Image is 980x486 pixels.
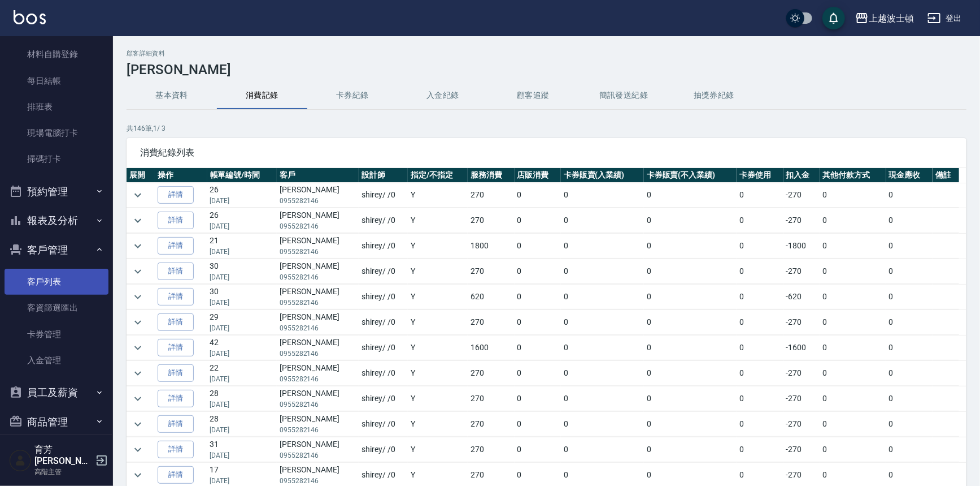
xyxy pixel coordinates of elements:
[644,168,737,183] th: 卡券販賣(不入業績)
[5,347,108,373] a: 入金管理
[210,349,274,359] p: [DATE]
[468,183,514,208] td: 270
[408,259,468,284] td: Y
[468,234,514,259] td: 1800
[669,82,759,109] button: 抽獎券紀錄
[488,82,578,109] button: 顧客追蹤
[820,285,886,309] td: 0
[783,168,820,183] th: 扣入金
[820,168,886,183] th: 其他付款方式
[561,386,644,411] td: 0
[277,285,359,309] td: [PERSON_NAME]
[886,168,933,183] th: 現金應收
[515,386,561,411] td: 0
[207,310,277,335] td: 29
[737,437,783,462] td: 0
[210,298,274,308] p: [DATE]
[207,412,277,437] td: 28
[886,386,933,411] td: 0
[359,285,408,309] td: shirey / /0
[127,168,155,183] th: 展開
[886,183,933,208] td: 0
[561,168,644,183] th: 卡券販賣(入業績)
[398,82,488,109] button: 入金紀錄
[468,168,514,183] th: 服務消費
[127,123,966,134] p: 共 146 筆, 1 / 3
[886,437,933,462] td: 0
[820,208,886,233] td: 0
[561,336,644,360] td: 0
[280,196,356,206] p: 0955282146
[359,234,408,259] td: shirey / /0
[277,208,359,233] td: [PERSON_NAME]
[820,412,886,437] td: 0
[822,7,845,29] button: save
[783,361,820,386] td: -270
[5,269,108,295] a: 客戶列表
[561,183,644,208] td: 0
[783,259,820,284] td: -270
[515,412,561,437] td: 0
[820,234,886,259] td: 0
[515,208,561,233] td: 0
[5,407,108,437] button: 商品管理
[129,314,146,331] button: expand row
[468,259,514,284] td: 270
[210,476,274,486] p: [DATE]
[468,336,514,360] td: 1600
[127,50,966,57] h2: 顧客詳細資料
[277,336,359,360] td: [PERSON_NAME]
[280,450,356,461] p: 0955282146
[933,168,959,183] th: 備註
[129,212,146,229] button: expand row
[886,412,933,437] td: 0
[515,168,561,183] th: 店販消費
[359,361,408,386] td: shirey / /0
[207,183,277,208] td: 26
[783,386,820,411] td: -270
[408,183,468,208] td: Y
[210,196,274,206] p: [DATE]
[129,365,146,382] button: expand row
[886,285,933,309] td: 0
[158,415,194,433] a: 詳情
[158,212,194,229] a: 詳情
[923,8,966,29] button: 登出
[127,82,217,109] button: 基本資料
[737,361,783,386] td: 0
[207,336,277,360] td: 42
[644,437,737,462] td: 0
[280,323,356,333] p: 0955282146
[129,187,146,204] button: expand row
[359,208,408,233] td: shirey / /0
[737,183,783,208] td: 0
[158,364,194,382] a: 詳情
[280,374,356,384] p: 0955282146
[158,263,194,280] a: 詳情
[737,386,783,411] td: 0
[207,437,277,462] td: 31
[5,206,108,235] button: 報表及分析
[127,62,966,78] h3: [PERSON_NAME]
[737,336,783,360] td: 0
[578,82,669,109] button: 簡訊發送紀錄
[408,310,468,335] td: Y
[210,425,274,435] p: [DATE]
[5,177,108,207] button: 預約管理
[207,361,277,386] td: 22
[644,336,737,360] td: 0
[129,238,146,255] button: expand row
[217,82,307,109] button: 消費記錄
[158,466,194,484] a: 詳情
[737,412,783,437] td: 0
[5,378,108,407] button: 員工及薪資
[280,272,356,282] p: 0955282146
[783,437,820,462] td: -270
[515,234,561,259] td: 0
[561,208,644,233] td: 0
[468,285,514,309] td: 620
[277,234,359,259] td: [PERSON_NAME]
[14,10,46,24] img: Logo
[34,467,92,477] p: 高階主管
[210,450,274,461] p: [DATE]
